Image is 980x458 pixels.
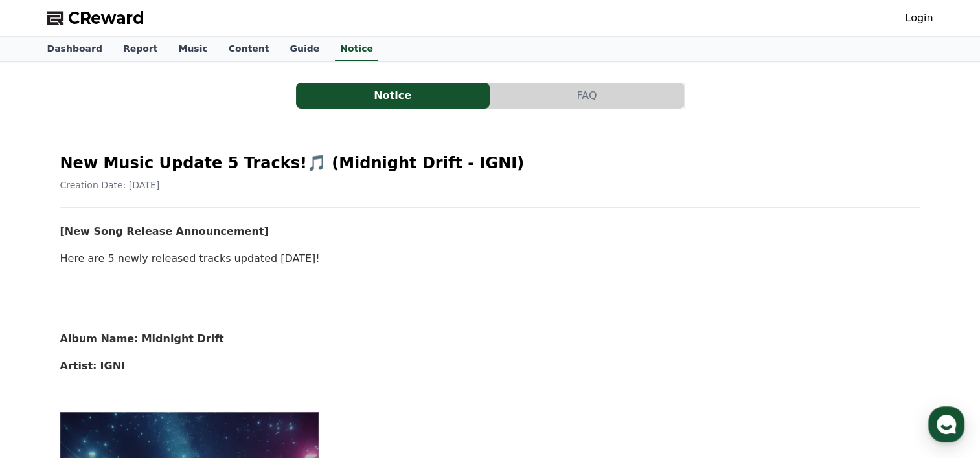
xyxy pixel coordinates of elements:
strong: Album Name: [60,333,139,345]
strong: IGNI [100,360,125,372]
a: Notice [335,37,378,61]
button: Notice [296,83,490,109]
a: CReward [47,8,144,28]
a: Content [218,37,280,61]
a: Login [905,10,933,26]
a: FAQ [490,83,685,109]
a: Dashboard [37,37,113,61]
span: Messages [108,371,146,381]
a: Report [113,37,168,61]
a: Music [168,37,218,61]
span: Settings [192,370,223,380]
span: CReward [68,8,144,28]
a: Settings [167,351,249,383]
strong: Midnight Drift [142,333,224,345]
span: Creation Date: [DATE] [60,180,160,190]
a: Messages [85,351,167,383]
strong: Artist: [60,360,97,372]
button: FAQ [490,83,684,109]
a: Guide [279,37,330,61]
strong: [New Song Release Announcement] [60,225,269,237]
a: Home [4,351,85,383]
h2: New Music Update 5 Tracks!🎵 (Midnight Drift - IGNI) [60,153,920,173]
p: Here are 5 newly released tracks updated [DATE]! [60,250,920,267]
span: Home [33,370,56,380]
